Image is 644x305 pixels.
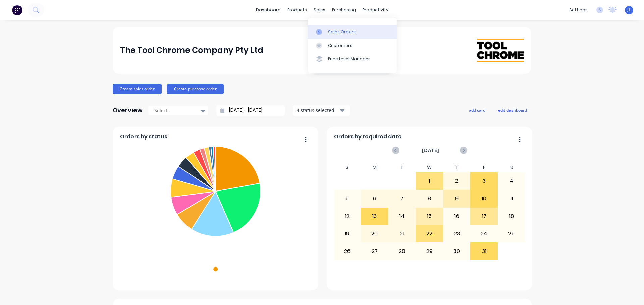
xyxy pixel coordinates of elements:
[334,133,402,141] span: Orders by required date
[297,107,339,114] div: 4 status selected
[308,39,397,52] a: Customers
[308,25,397,39] a: Sales Orders
[416,163,443,172] div: W
[471,208,497,225] div: 17
[566,5,591,15] div: settings
[167,84,224,94] button: Create purchase order
[471,173,497,189] div: 3
[284,5,310,15] div: products
[443,173,470,189] div: 2
[113,104,143,117] div: Overview
[443,208,470,225] div: 16
[498,163,525,172] div: S
[627,7,631,13] span: JL
[310,5,329,15] div: sales
[471,243,497,259] div: 31
[361,225,388,242] div: 20
[416,225,443,242] div: 22
[422,147,439,154] span: [DATE]
[120,44,263,57] div: The Tool Chrome Company Pty Ltd
[334,190,361,207] div: 5
[498,208,525,225] div: 18
[388,163,416,172] div: T
[416,190,443,207] div: 8
[334,208,361,225] div: 12
[443,225,470,242] div: 23
[389,243,416,259] div: 28
[328,29,356,35] div: Sales Orders
[308,52,397,66] a: Price Level Manager
[361,208,388,225] div: 13
[498,173,525,189] div: 4
[416,173,443,189] div: 1
[443,243,470,259] div: 30
[389,190,416,207] div: 7
[328,56,370,62] div: Price Level Manager
[443,190,470,207] div: 9
[253,5,284,15] a: dashboard
[359,5,392,15] div: productivity
[465,106,490,115] button: add card
[471,225,497,242] div: 24
[361,243,388,259] div: 27
[328,43,352,49] div: Customers
[389,208,416,225] div: 14
[334,163,361,172] div: S
[389,225,416,242] div: 21
[443,163,471,172] div: T
[498,190,525,207] div: 11
[329,5,359,15] div: purchasing
[120,133,167,141] span: Orders by status
[361,190,388,207] div: 6
[334,243,361,259] div: 26
[470,163,498,172] div: F
[494,106,531,115] button: edit dashboard
[477,39,524,62] img: The Tool Chrome Company Pty Ltd
[334,225,361,242] div: 19
[113,84,162,94] button: Create sales order
[416,208,443,225] div: 15
[471,190,497,207] div: 10
[361,163,388,172] div: M
[12,5,22,15] img: Factory
[498,225,525,242] div: 25
[293,105,350,116] button: 4 status selected
[416,243,443,259] div: 29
